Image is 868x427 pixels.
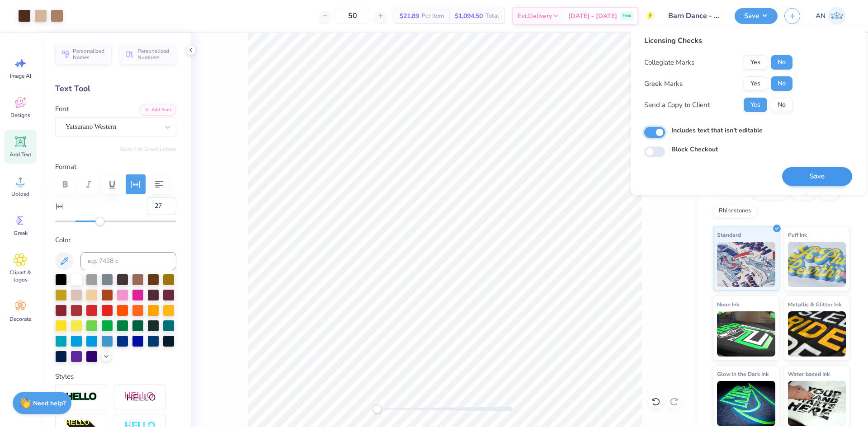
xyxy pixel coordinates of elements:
[55,83,176,95] div: Text Tool
[5,269,35,283] span: Clipart & logos
[373,404,382,413] div: Accessibility label
[124,391,156,403] img: Shadow
[66,392,97,402] img: Stroke
[671,126,763,135] label: Includes text that isn't editable
[644,79,683,89] div: Greek Marks
[717,381,775,426] img: Glow in the Dark Ink
[9,315,31,323] span: Decorate
[788,300,841,309] span: Metallic & Glitter Ink
[771,55,793,70] button: No
[717,230,741,239] span: Standard
[744,55,767,70] button: Yes
[568,11,617,21] span: [DATE] - [DATE]
[816,11,826,21] span: AN
[717,369,769,379] span: Glow in the Dark Ink
[771,76,793,91] button: No
[11,190,29,197] span: Upload
[55,44,112,65] button: Personalized Names
[788,242,846,287] img: Puff Ink
[788,311,846,357] img: Metallic & Glitter Ink
[55,162,176,172] label: Format
[55,104,69,114] label: Font
[744,76,767,91] button: Yes
[55,371,74,382] label: Styles
[788,369,830,379] span: Water based Ink
[771,98,793,112] button: No
[518,11,552,21] span: Est. Delivery
[644,57,694,68] div: Collegiate Marks
[400,11,419,21] span: $21.89
[828,7,846,25] img: Arlo Noche
[782,167,852,186] button: Save
[14,230,28,237] span: Greek
[788,230,807,239] span: Puff Ink
[717,242,775,287] img: Standard
[335,8,370,24] input: – –
[10,72,31,80] span: Image AI
[661,7,728,25] input: Untitled Design
[95,217,104,226] div: Accessibility label
[120,44,176,65] button: Personalized Numbers
[744,98,767,112] button: Yes
[10,112,30,119] span: Designs
[671,145,718,154] label: Block Checkout
[811,7,850,25] a: AN
[137,48,171,61] span: Personalized Numbers
[486,11,499,21] span: Total
[120,145,176,153] button: Switch to Greek Letters
[422,11,444,21] span: Per Item
[713,204,757,218] div: Rhinestones
[644,100,710,110] div: Send a Copy to Client
[788,381,846,426] img: Water based Ink
[644,35,793,46] div: Licensing Checks
[80,252,176,270] input: e.g. 7428 c
[139,104,176,116] button: Add Font
[623,13,631,19] span: Free
[735,8,778,24] button: Save
[55,235,176,245] label: Color
[455,11,483,21] span: $1,094.50
[73,48,106,61] span: Personalized Names
[717,311,775,357] img: Neon Ink
[9,151,31,158] span: Add Text
[33,399,66,408] strong: Need help?
[717,300,739,309] span: Neon Ink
